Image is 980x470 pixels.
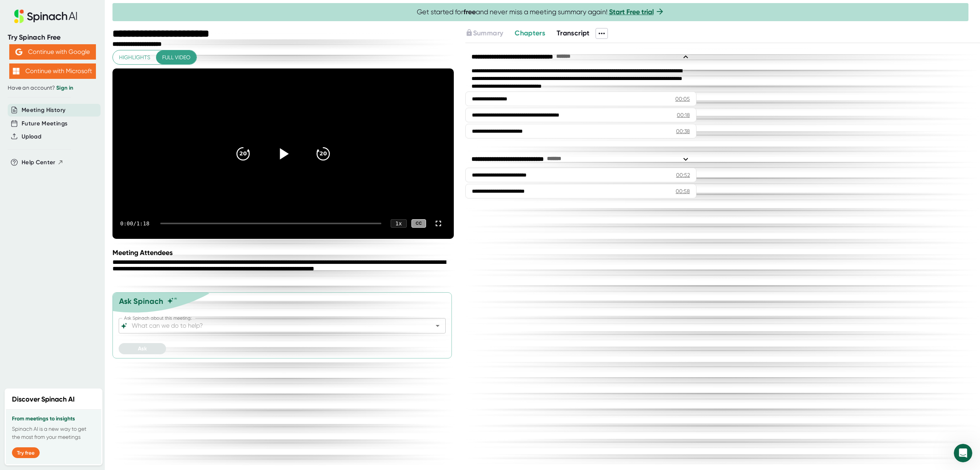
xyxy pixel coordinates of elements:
div: Try Spinach Free [8,33,97,42]
button: Chapters [515,28,545,38]
img: Aehbyd4JwY73AAAAAElFTkSuQmCC [15,48,22,55]
input: What can we do to help? [130,320,421,331]
h3: From meetings to insights [12,416,95,422]
button: Future Meetings [22,119,67,128]
b: free [463,8,476,16]
button: Highlights [113,50,156,65]
div: Have an account? [8,85,97,92]
span: Ask [138,345,147,352]
div: 00:52 [676,171,690,179]
button: Help Center [22,158,64,167]
button: Full video [156,50,196,65]
div: Ask Spinach [119,297,163,306]
span: Get started for and never miss a meeting summary again! [417,8,665,17]
button: Open [432,320,443,331]
button: Summary [465,28,503,38]
div: Upgrade to access [465,28,515,39]
button: Continue with Microsoft [9,63,96,79]
div: 00:38 [676,127,690,135]
div: Meeting Attendees [112,248,456,257]
h2: Discover Spinach AI [12,394,75,405]
div: 00:58 [676,187,690,195]
div: 00:05 [675,95,690,103]
span: Chapters [515,29,545,37]
div: 00:18 [677,111,690,119]
button: Continue with Google [9,44,96,60]
div: 0:00 / 1:18 [120,220,151,227]
span: Summary [473,29,503,37]
span: Highlights [119,53,150,62]
a: Sign in [56,85,73,91]
p: Spinach AI is a new way to get the most from your meetings [12,425,95,441]
button: Transcript [557,28,590,38]
div: 1 x [391,219,407,228]
iframe: Intercom live chat [954,444,972,462]
button: Upload [22,132,41,141]
div: CC [411,219,426,228]
button: Try free [12,447,40,458]
span: Full video [162,53,190,62]
button: Meeting History [22,106,65,115]
a: Start Free trial [609,8,654,16]
button: Ask [119,343,166,354]
span: Help Center [22,158,55,167]
span: Transcript [557,29,590,37]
